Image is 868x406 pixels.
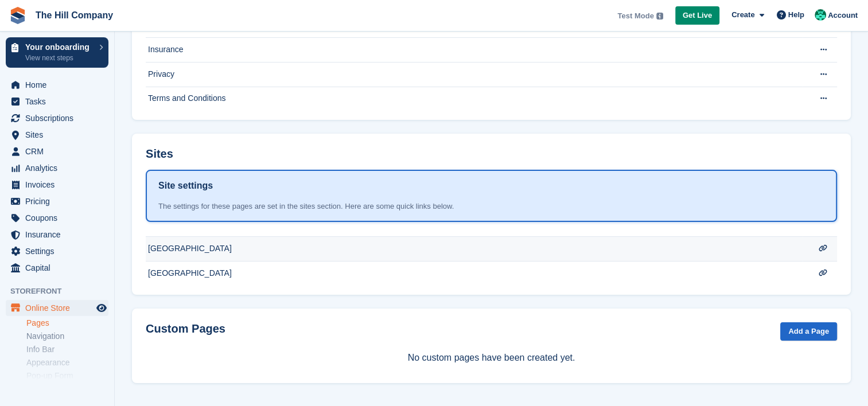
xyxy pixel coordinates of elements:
[25,143,94,159] span: CRM
[6,210,108,226] a: menu
[9,7,26,24] img: stora-icon-8386f47178a22dfd0bd8f6a31ec36ba5ce8667c1dd55bd0f319d3a0aa187defe.svg
[656,13,663,19] img: icon-info-grey-7440780725fd019a000dd9b08b2336e03edf1995a4989e88bcd33f0948082b44.svg
[31,6,118,25] a: The Hill Company
[6,77,108,93] a: menu
[25,210,94,226] span: Coupons
[25,193,94,209] span: Pricing
[146,147,173,161] h2: Sites
[25,300,94,316] span: Online Store
[780,322,837,341] a: Add a Page
[158,201,824,212] div: The settings for these pages are set in the sites section. Here are some quick links below.
[683,10,712,21] span: Get Live
[146,351,837,365] p: No custom pages have been created yet.
[6,227,108,243] a: menu
[6,143,108,159] a: menu
[6,193,108,209] a: menu
[158,179,213,193] h1: Site settings
[26,357,108,368] a: Appearance
[731,9,754,21] span: Create
[146,62,803,87] td: Privacy
[25,127,94,143] span: Sites
[6,110,108,126] a: menu
[146,237,803,261] td: [GEOGRAPHIC_DATA]
[6,37,108,68] a: Your onboarding View next steps
[6,260,108,276] a: menu
[146,38,803,63] td: Insurance
[26,318,108,329] a: Pages
[25,93,94,110] span: Tasks
[6,93,108,110] a: menu
[815,9,826,21] img: Bradley Hill
[6,177,108,193] a: menu
[146,261,803,285] td: [GEOGRAPHIC_DATA]
[617,10,653,22] span: Test Mode
[6,243,108,259] a: menu
[25,260,94,276] span: Capital
[25,110,94,126] span: Subscriptions
[828,10,858,21] span: Account
[25,243,94,259] span: Settings
[6,300,108,316] a: menu
[26,344,108,355] a: Info Bar
[25,53,94,63] p: View next steps
[25,77,94,93] span: Home
[25,160,94,176] span: Analytics
[675,6,719,25] a: Get Live
[6,160,108,176] a: menu
[26,370,108,381] a: Pop-up Form
[25,43,94,51] p: Your onboarding
[95,301,108,315] a: Preview store
[25,227,94,243] span: Insurance
[25,177,94,193] span: Invoices
[10,286,114,297] span: Storefront
[146,87,803,111] td: Terms and Conditions
[788,9,804,21] span: Help
[6,127,108,143] a: menu
[146,322,225,335] h2: Custom Pages
[26,331,108,342] a: Navigation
